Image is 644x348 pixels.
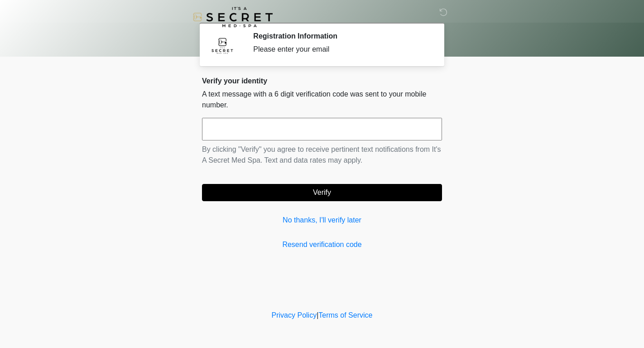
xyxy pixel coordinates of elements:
[209,32,236,59] img: Agent Avatar
[253,32,428,40] h2: Registration Information
[253,44,428,55] div: Please enter your email
[202,239,442,250] a: Resend verification code
[318,311,372,319] a: Terms of Service
[317,311,318,319] a: |
[202,89,442,111] p: A text message with a 6 digit verification code was sent to your mobile number.
[202,144,442,166] p: By clicking "Verify" you agree to receive pertinent text notifications from It's A Secret Med Spa...
[202,77,442,85] h2: Verify your identity
[202,184,442,201] button: Verify
[272,311,317,319] a: Privacy Policy
[202,215,442,226] a: No thanks, I'll verify later
[193,7,273,27] img: It's A Secret Med Spa Logo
